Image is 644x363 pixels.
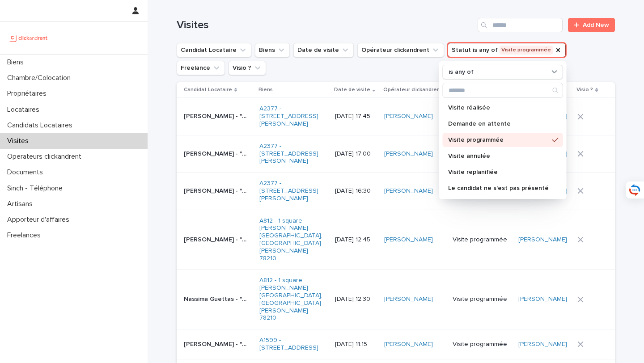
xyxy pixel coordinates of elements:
[335,341,377,348] p: [DATE] 11:15
[448,185,549,191] p: Le candidat ne s'est pas présenté
[184,186,250,195] p: Tristan Cella - "A2377 - 8 Boulevard d'Alsace Lorraine, Le Perreux-sur-Marne 94170"
[4,137,36,145] p: Visites
[4,168,50,177] p: Documents
[383,85,442,95] p: Opérateur clickandrent
[259,337,323,352] a: A1599 - [STREET_ADDRESS]
[293,43,354,57] button: Date de visite
[4,121,80,130] p: Candidats Locataires
[259,277,323,322] a: A812 - 1 square [PERSON_NAME][GEOGRAPHIC_DATA], [GEOGRAPHIC_DATA][PERSON_NAME] 78210
[518,236,567,244] a: [PERSON_NAME]
[177,61,225,75] button: Freelance
[448,121,549,127] p: Demande en attente
[478,18,563,32] input: Search
[177,329,615,359] tr: [PERSON_NAME] - "A1599 - [STREET_ADDRESS]"[PERSON_NAME] - "A1599 - [STREET_ADDRESS]" A1599 - [STR...
[576,85,593,95] p: Visio ?
[4,74,78,82] p: Chambre/Colocation
[4,106,47,114] p: Locataires
[177,43,251,57] button: Candidat Locataire
[335,236,377,244] p: [DATE] 12:45
[518,341,567,348] a: [PERSON_NAME]
[259,143,323,165] a: A2377 - [STREET_ADDRESS][PERSON_NAME]
[259,180,323,202] a: A2377 - [STREET_ADDRESS][PERSON_NAME]
[384,295,433,303] a: [PERSON_NAME]
[177,173,615,210] tr: [PERSON_NAME] - "A2377 - [STREET_ADDRESS][PERSON_NAME]"[PERSON_NAME] - "A2377 - [STREET_ADDRESS][...
[4,200,40,208] p: Artisans
[448,169,549,175] p: Visite replanifiée
[448,153,549,159] p: Visite annulée
[177,19,474,32] h1: Visites
[7,29,51,47] img: UCB0brd3T0yccxBKYDjQ
[184,85,232,95] p: Candidat Locataire
[357,43,444,57] button: Opérateur clickandrent
[259,217,323,262] a: A812 - 1 square [PERSON_NAME][GEOGRAPHIC_DATA], [GEOGRAPHIC_DATA][PERSON_NAME] 78210
[448,105,549,111] p: Visite réalisée
[4,89,54,98] p: Propriétaires
[184,148,250,158] p: Linda Boumedessa - "A2377 - 8 Boulevard d'Alsace Lorraine, Le Perreux-sur-Marne 94170"
[453,236,511,244] p: Visite programmée
[184,339,250,348] p: Elena Malova - "A1599 - 2 rue Carnot, Boulogne-Billancourt 92100"
[384,341,433,348] a: [PERSON_NAME]
[259,105,323,127] a: A2377 - [STREET_ADDRESS][PERSON_NAME]
[443,83,563,98] div: Search
[453,341,511,348] p: Visite programmée
[453,295,511,303] p: Visite programmée
[335,113,377,120] p: [DATE] 17:45
[448,43,566,57] button: Statut
[583,22,609,28] span: Add New
[448,137,549,143] p: Visite programmée
[4,184,70,193] p: Sinch - Téléphone
[184,294,250,303] p: Nassima Guettas - "A812 - 1 square Anatole France, Saint-Cyr-L’ecole 78210"
[177,210,615,270] tr: [PERSON_NAME] - "A812 - 1 square [PERSON_NAME][GEOGRAPHIC_DATA], [GEOGRAPHIC_DATA][PERSON_NAME] 7...
[443,83,563,97] input: Search
[177,98,615,135] tr: [PERSON_NAME] - "A2377 - [STREET_ADDRESS][PERSON_NAME]"[PERSON_NAME] - "A2377 - [STREET_ADDRESS][...
[255,43,290,57] button: Biens
[335,187,377,195] p: [DATE] 16:30
[384,113,433,120] a: [PERSON_NAME]
[177,135,615,172] tr: [PERSON_NAME] - "A2377 - [STREET_ADDRESS][PERSON_NAME]"[PERSON_NAME] - "A2377 - [STREET_ADDRESS][...
[335,150,377,158] p: [DATE] 17:00
[177,270,615,329] tr: Nassima Guettas - "A812 - 1 square [PERSON_NAME][GEOGRAPHIC_DATA], [GEOGRAPHIC_DATA][PERSON_NAME]...
[4,152,89,161] p: Operateurs clickandrent
[4,58,31,67] p: Biens
[184,111,250,120] p: Florian Malherbe - "A2377 - 8 Boulevard d'Alsace Lorraine, Le Perreux-sur-Marne 94170"
[384,150,433,158] a: [PERSON_NAME]
[4,215,76,224] p: Apporteur d'affaires
[449,68,474,76] p: is any of
[184,234,250,244] p: Rayane Le hars - "A812 - 1 square Anatole France, Saint-Cyr-L’ecole 78210"
[384,236,433,244] a: [PERSON_NAME]
[4,231,48,240] p: Freelances
[229,61,266,75] button: Visio ?
[384,187,433,195] a: [PERSON_NAME]
[568,18,615,32] a: Add New
[518,295,567,303] a: [PERSON_NAME]
[258,85,273,95] p: Biens
[334,85,370,95] p: Date de visite
[335,295,377,303] p: [DATE] 12:30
